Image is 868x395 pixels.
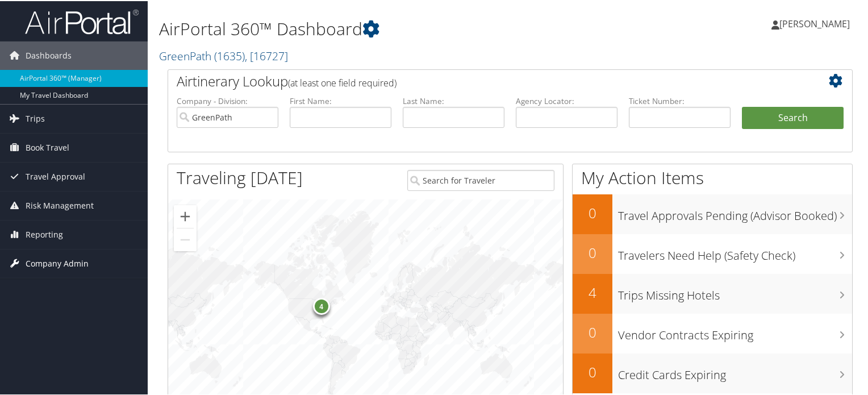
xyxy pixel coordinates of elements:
[618,281,852,302] h3: Trips Missing Hotels
[573,313,852,352] a: 0Vendor Contracts Expiring
[174,227,197,250] button: Zoom out
[174,204,197,227] button: Zoom in
[407,169,555,190] input: Search for Traveler
[26,219,63,248] span: Reporting
[573,282,612,301] h2: 4
[26,132,69,161] span: Book Travel
[742,106,844,128] button: Search
[573,273,852,313] a: 4Trips Missing Hotels
[177,165,303,189] h1: Traveling [DATE]
[573,322,612,341] h2: 0
[25,7,139,34] img: airportal-logo.png
[573,242,612,261] h2: 0
[573,361,612,381] h2: 0
[245,47,288,63] span: , [ 16727 ]
[573,352,852,392] a: 0Credit Cards Expiring
[159,16,627,40] h1: AirPortal 360™ Dashboard
[288,76,397,88] span: (at least one field required)
[618,241,852,263] h3: Travelers Need Help (Safety Check)
[629,94,731,106] label: Ticket Number:
[312,297,329,314] div: 4
[573,233,852,273] a: 0Travelers Need Help (Safety Check)
[573,165,852,189] h1: My Action Items
[779,16,850,29] span: [PERSON_NAME]
[771,6,861,40] a: [PERSON_NAME]
[26,40,72,69] span: Dashboards
[290,94,391,106] label: First Name:
[159,47,288,63] a: GreenPath
[26,190,94,219] span: Risk Management
[618,321,852,342] h3: Vendor Contracts Expiring
[177,94,278,106] label: Company - Division:
[26,248,89,277] span: Company Admin
[618,360,852,382] h3: Credit Cards Expiring
[403,94,504,106] label: Last Name:
[618,201,852,223] h3: Travel Approvals Pending (Advisor Booked)
[177,70,787,90] h2: Airtinerary Lookup
[573,202,612,222] h2: 0
[26,103,45,132] span: Trips
[516,94,617,106] label: Agency Locator:
[214,47,245,63] span: ( 1635 )
[26,161,85,190] span: Travel Approval
[573,193,852,233] a: 0Travel Approvals Pending (Advisor Booked)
